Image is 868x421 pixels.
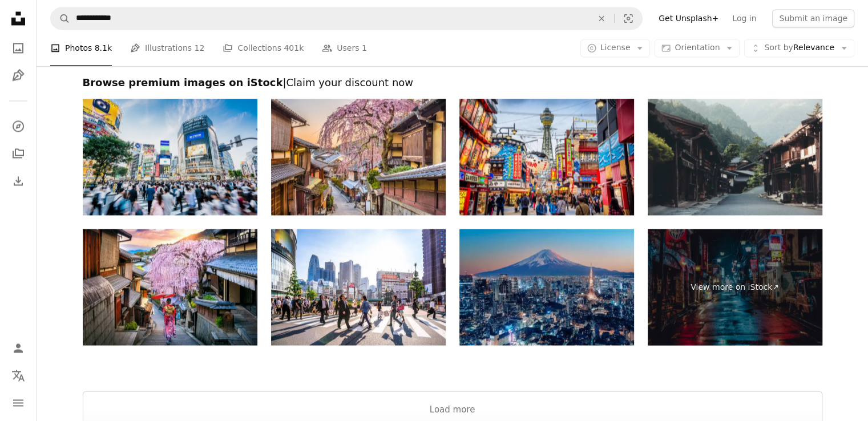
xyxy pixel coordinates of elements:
[764,43,793,52] span: Sort by
[648,229,822,345] a: View more on iStock↗
[271,229,446,345] img: Shinjuku shopping district, Tokyo, Japan
[744,39,854,57] button: Sort byRelevance
[7,169,30,192] a: Download History
[615,7,642,29] button: Visual search
[772,9,854,27] button: Submit an image
[50,7,643,30] form: Find visuals sitewide
[195,42,205,54] span: 12
[284,42,304,54] span: 401k
[271,99,446,215] img: Kyoto, Japan in Spring
[725,9,763,27] a: Log in
[7,7,30,32] a: Home — Unsplash
[7,391,30,414] button: Menu
[322,30,367,66] a: Users 1
[51,7,70,29] button: Search Unsplash
[7,337,30,359] a: Log in / Sign up
[652,9,725,27] a: Get Unsplash+
[83,76,822,90] h2: Browse premium images on iStock
[675,43,720,52] span: Orientation
[459,229,634,345] img: Tokyo city in Japan
[7,142,30,165] a: Collections
[362,42,367,54] span: 1
[459,99,634,215] img: Osaka Tower and view of the neon advertisements in Shinsekai district at dusk, Osaka, Japan
[83,229,257,345] img: Woman wearing japanese traditional kimono walking at Historic Higashiyama district in spring, Kyo...
[7,64,30,87] a: Illustrations
[7,37,30,59] a: Photos
[580,39,651,57] button: License
[589,7,614,29] button: Clear
[83,99,257,215] img: Tokyo Shibuya Life
[764,42,834,54] span: Relevance
[282,76,413,88] span: | Claim your discount now
[600,43,631,52] span: License
[130,30,204,66] a: Illustrations 12
[7,115,30,137] a: Explore
[655,39,740,57] button: Orientation
[648,99,822,215] img: Japanese Village with Ryokan houses
[7,364,30,387] button: Language
[223,30,304,66] a: Collections 401k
